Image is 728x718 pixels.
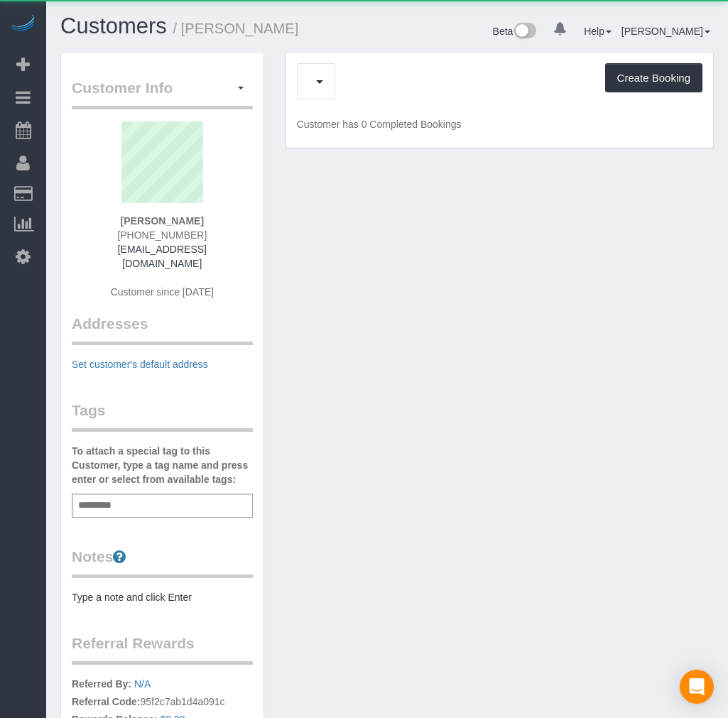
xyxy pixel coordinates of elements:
span: [PHONE_NUMBER] [117,229,207,241]
a: Set customer's default address [72,359,208,370]
label: To attach a special tag to this Customer, type a tag name and press enter or select from availabl... [72,444,253,486]
img: New interface [513,23,536,41]
a: N/A [134,678,151,690]
a: [EMAIL_ADDRESS][DOMAIN_NAME] [118,244,207,269]
label: Referral Code: [72,695,140,709]
legend: Customer Info [72,77,253,109]
a: [PERSON_NAME] [621,26,710,37]
a: Beta [493,26,537,37]
img: Automaid Logo [9,14,37,34]
p: Customer has 0 Completed Bookings [297,117,702,131]
label: Referred By: [72,677,131,691]
button: Create Booking [605,63,702,93]
a: Help [584,26,612,37]
small: / [PERSON_NAME] [173,21,299,36]
div: Open Intercom Messenger [680,670,714,704]
pre: Type a note and click Enter [72,590,253,604]
a: Customers [60,13,167,38]
legend: Referral Rewards [72,633,253,665]
legend: Notes [72,546,253,578]
span: Customer since [DATE] [111,286,214,298]
strong: [PERSON_NAME] [121,215,204,227]
legend: Tags [72,400,253,432]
